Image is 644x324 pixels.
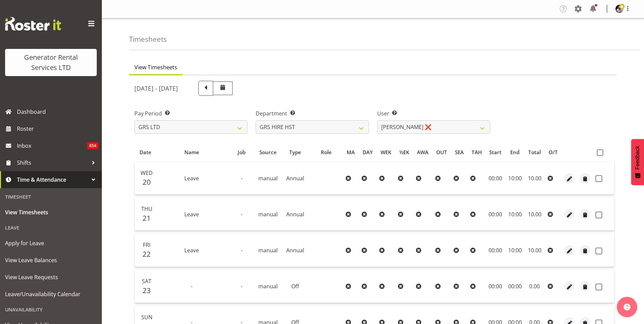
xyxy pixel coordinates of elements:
span: MA [347,148,355,156]
span: Source [259,148,277,156]
span: manual [258,247,278,254]
td: Off [281,270,310,303]
span: 854 [87,142,98,149]
a: View Leave Balances [2,252,100,269]
span: ½EK [399,148,409,156]
span: Thu [141,205,152,213]
td: 00:00 [485,162,505,195]
span: SEA [455,148,464,156]
td: 00:00 [505,270,525,303]
a: View Leave Requests [2,269,100,286]
td: 00:00 [485,270,505,303]
td: 10:00 [505,234,525,267]
td: Annual [281,234,310,267]
span: 20 [143,177,151,187]
span: Total [528,148,541,156]
td: Annual [281,198,310,231]
span: View Timesheets [5,207,97,217]
span: Sat [142,277,151,285]
span: DAY [363,148,373,156]
span: View Timesheets [134,63,177,71]
td: 10:00 [505,198,525,231]
div: Generator Rental Services LTD [12,52,90,73]
div: Unavailability [2,303,100,317]
span: End [510,148,519,156]
h5: [DATE] - [DATE] [134,85,178,92]
span: TAH [472,148,482,156]
span: View Leave Requests [5,272,97,282]
span: Fri [143,241,150,249]
span: 22 [143,249,151,259]
span: - [241,283,242,290]
div: Leave [2,221,100,235]
button: Feedback - Show survey [631,139,644,185]
td: 10.00 [525,198,545,231]
label: User [377,109,490,118]
img: Rosterit website logo [5,17,61,31]
span: Dashboard [17,107,98,117]
a: Leave/Unavailability Calendar [2,286,100,303]
span: Leave [184,247,199,254]
span: - [241,211,242,218]
td: 10.00 [525,234,545,267]
span: Shifts [17,158,88,168]
span: Leave/Unavailability Calendar [5,289,97,299]
span: manual [258,283,278,290]
span: Time & Attendance [17,175,88,185]
a: View Timesheets [2,204,100,221]
span: Role [321,148,332,156]
span: 21 [143,213,151,223]
span: manual [258,175,278,182]
span: Sun [141,313,152,321]
img: andrew-crenfeldtab2e0c3de70d43fd7286f7b271d34304.png [615,5,624,13]
span: AWA [417,148,428,156]
a: Apply for Leave [2,235,100,252]
span: Roster [17,124,98,134]
span: View Leave Balances [5,255,97,265]
span: Feedback [634,146,641,169]
td: 10:00 [505,162,525,195]
span: WEK [381,148,391,156]
span: 23 [143,286,151,295]
td: 0.00 [525,270,545,303]
span: manual [258,211,278,218]
label: Department [256,109,369,118]
div: Timesheet [2,190,100,204]
td: 00:00 [485,198,505,231]
img: help-xxl-2.png [624,304,630,310]
span: Apply for Leave [5,238,97,248]
span: - [241,247,242,254]
span: Job [238,148,245,156]
span: Inbox [17,141,87,151]
span: Leave [184,211,199,218]
span: Type [289,148,301,156]
span: Name [184,148,199,156]
label: Pay Period [134,109,247,118]
h4: Timesheets [129,35,167,43]
span: - [191,283,192,290]
span: O/T [549,148,558,156]
span: Wed [141,169,153,177]
span: - [241,175,242,182]
span: Date [140,148,151,156]
td: 10.00 [525,162,545,195]
td: Annual [281,162,310,195]
span: OUT [436,148,447,156]
span: Leave [184,175,199,182]
td: 00:00 [485,234,505,267]
span: Start [489,148,501,156]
